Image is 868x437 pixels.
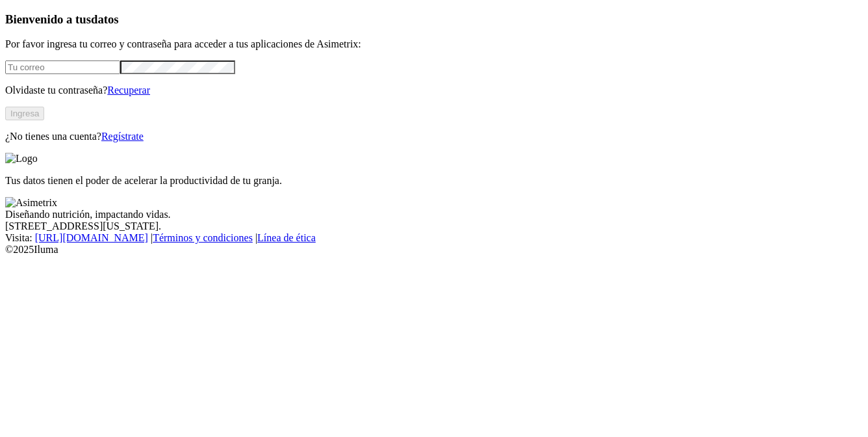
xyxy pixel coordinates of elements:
a: [URL][DOMAIN_NAME] [35,232,148,243]
h3: Bienvenido a tus [5,12,863,27]
p: ¿No tienes una cuenta? [5,131,863,142]
a: Regístrate [101,131,144,142]
span: datos [91,12,119,26]
img: Logo [5,153,38,165]
div: Visita : | | [5,232,863,244]
a: Términos y condiciones [153,232,253,243]
a: Recuperar [107,85,150,96]
p: Olvidaste tu contraseña? [5,85,863,96]
div: Diseñando nutrición, impactando vidas. [5,209,863,220]
input: Tu correo [5,60,120,74]
div: © 2025 Iluma [5,244,863,256]
img: Asimetrix [5,197,57,209]
p: Tus datos tienen el poder de acelerar la productividad de tu granja. [5,175,863,187]
div: [STREET_ADDRESS][US_STATE]. [5,220,863,232]
button: Ingresa [5,107,44,120]
p: Por favor ingresa tu correo y contraseña para acceder a tus aplicaciones de Asimetrix: [5,38,863,50]
a: Línea de ética [257,232,316,243]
